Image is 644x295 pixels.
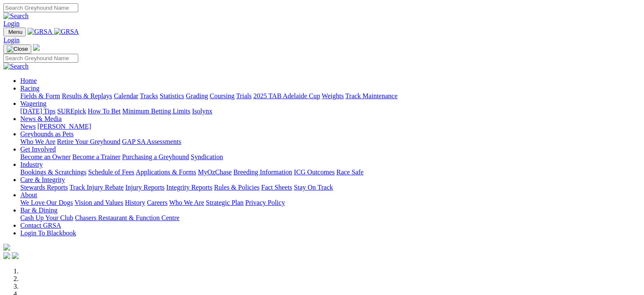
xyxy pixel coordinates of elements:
input: Search [3,54,78,63]
img: Search [3,63,29,70]
a: Get Involved [20,146,56,153]
a: Privacy Policy [245,199,285,206]
a: Integrity Reports [166,184,212,191]
a: Coursing [210,92,235,99]
a: Schedule of Fees [88,168,134,176]
a: GAP SA Assessments [122,138,181,145]
a: Results & Replays [62,92,112,99]
a: Weights [322,92,344,99]
img: GRSA [54,28,79,36]
img: Search [3,12,29,20]
a: Careers [147,199,167,206]
a: 2025 TAB Adelaide Cup [253,92,320,99]
a: Contact GRSA [20,222,61,229]
img: facebook.svg [3,252,10,259]
a: History [125,199,145,206]
a: Cash Up Your Club [20,214,73,221]
a: Purchasing a Greyhound [122,153,189,160]
a: Stay On Track [294,184,333,191]
a: Stewards Reports [20,184,68,191]
a: News [20,123,36,130]
div: Racing [20,92,641,100]
a: Care & Integrity [20,176,65,183]
div: About [20,199,641,207]
div: Wagering [20,108,641,115]
a: Who We Are [169,199,204,206]
a: Login [3,36,19,44]
a: Fields & Form [20,92,60,99]
a: Track Maintenance [345,92,397,99]
a: News & Media [20,115,62,122]
a: [DATE] Tips [20,108,55,115]
a: Grading [186,92,208,99]
a: Track Injury Rebate [69,184,123,191]
a: Greyhounds as Pets [20,130,74,138]
a: Minimum Betting Limits [122,108,190,115]
a: Login [3,20,19,27]
a: Racing [20,85,39,92]
img: logo-grsa-white.png [3,244,10,251]
a: Strategic Plan [206,199,244,206]
a: Wagering [20,100,47,107]
a: [PERSON_NAME] [37,123,91,130]
a: Fact Sheets [261,184,292,191]
div: News & Media [20,123,641,130]
a: Retire Your Greyhound [57,138,121,145]
img: twitter.svg [12,252,19,259]
div: Bar & Dining [20,214,641,222]
a: Trials [236,92,252,99]
a: Bookings & Scratchings [20,168,86,176]
div: Care & Integrity [20,184,641,191]
button: Toggle navigation [3,28,26,36]
a: Home [20,77,37,84]
img: Close [7,46,28,52]
a: About [20,191,37,199]
a: Login To Blackbook [20,229,76,237]
img: GRSA [27,28,52,36]
a: Become an Owner [20,153,71,160]
input: Search [3,3,78,12]
a: Chasers Restaurant & Function Centre [75,214,179,221]
a: Race Safe [336,168,363,176]
a: ICG Outcomes [294,168,334,176]
a: How To Bet [88,108,121,115]
div: Get Involved [20,153,641,161]
a: Industry [20,161,43,168]
a: Become a Trainer [72,153,121,160]
button: Toggle navigation [3,44,31,54]
a: Bar & Dining [20,207,58,214]
a: Who We Are [20,138,55,145]
a: SUREpick [57,108,86,115]
a: Isolynx [192,108,212,115]
img: logo-grsa-white.png [33,44,40,51]
a: Syndication [191,153,223,160]
span: Menu [8,29,22,35]
a: We Love Our Dogs [20,199,73,206]
a: Calendar [114,92,138,99]
a: Rules & Policies [214,184,260,191]
a: Tracks [140,92,158,99]
div: Greyhounds as Pets [20,138,641,146]
a: Statistics [160,92,184,99]
a: Vision and Values [74,199,123,206]
a: MyOzChase [198,168,232,176]
a: Injury Reports [125,184,164,191]
div: Industry [20,168,641,176]
a: Applications & Forms [136,168,196,176]
a: Breeding Information [233,168,292,176]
